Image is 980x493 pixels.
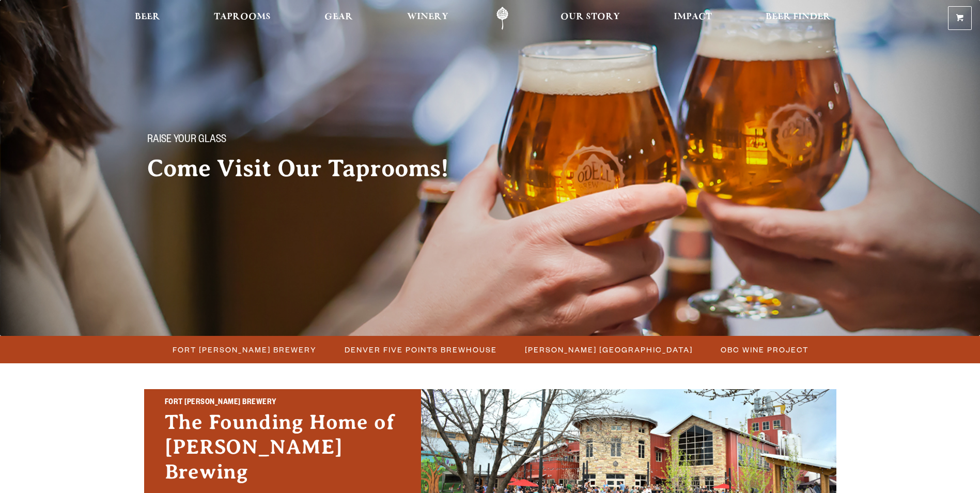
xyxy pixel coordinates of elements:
[166,342,322,357] a: Fort [PERSON_NAME] Brewery
[759,7,837,30] a: Beer Finder
[674,13,712,21] span: Impact
[407,13,448,21] span: Winery
[766,13,831,21] span: Beer Finder
[318,7,360,30] a: Gear
[721,342,808,357] span: OBC Wine Project
[207,7,277,30] a: Taprooms
[554,7,627,30] a: Our Story
[714,342,814,357] a: OBC Wine Project
[519,342,698,357] a: [PERSON_NAME] [GEOGRAPHIC_DATA]
[214,13,271,21] span: Taprooms
[561,13,620,21] span: Our Story
[135,13,160,21] span: Beer
[147,134,226,147] span: Raise your glass
[525,342,693,357] span: [PERSON_NAME] [GEOGRAPHIC_DATA]
[400,7,455,30] a: Winery
[147,156,470,181] h2: Come Visit Our Taprooms!
[324,13,353,21] span: Gear
[173,342,317,357] span: Fort [PERSON_NAME] Brewery
[483,7,522,30] a: Odell Home
[165,396,400,410] h2: Fort [PERSON_NAME] Brewery
[338,342,502,357] a: Denver Five Points Brewhouse
[667,7,719,30] a: Impact
[128,7,167,30] a: Beer
[345,342,497,357] span: Denver Five Points Brewhouse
